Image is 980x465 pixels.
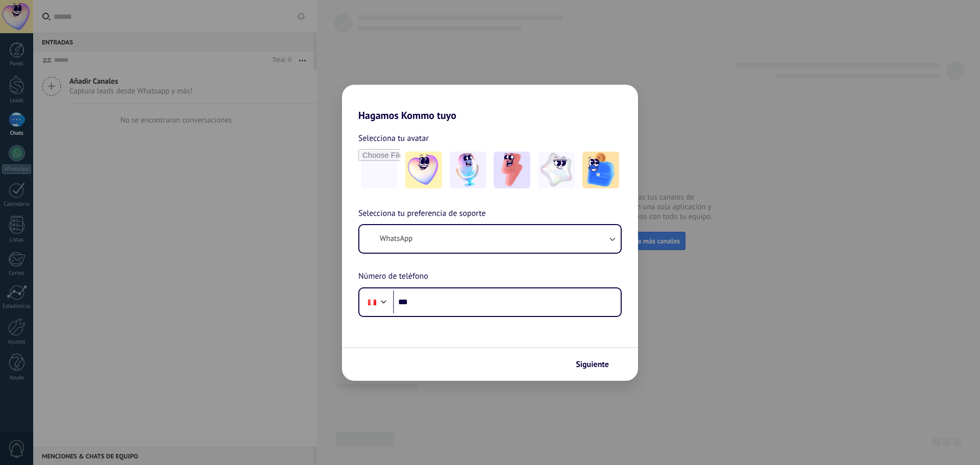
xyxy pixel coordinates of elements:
[342,85,638,121] h2: Hagamos Kommo tuyo
[450,152,486,188] img: -2.jpeg
[494,152,530,188] img: -3.jpeg
[405,152,442,188] img: -1.jpeg
[380,234,412,244] span: WhatsApp
[358,132,429,145] span: Selecciona tu avatar
[571,356,623,373] button: Siguiente
[576,361,609,368] span: Siguiente
[359,225,621,253] button: WhatsApp
[358,207,486,221] span: Selecciona tu preferencia de soporte
[362,291,382,313] div: Peru: + 51
[582,152,619,188] img: -5.jpeg
[358,270,428,283] span: Número de teléfono
[538,152,575,188] img: -4.jpeg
